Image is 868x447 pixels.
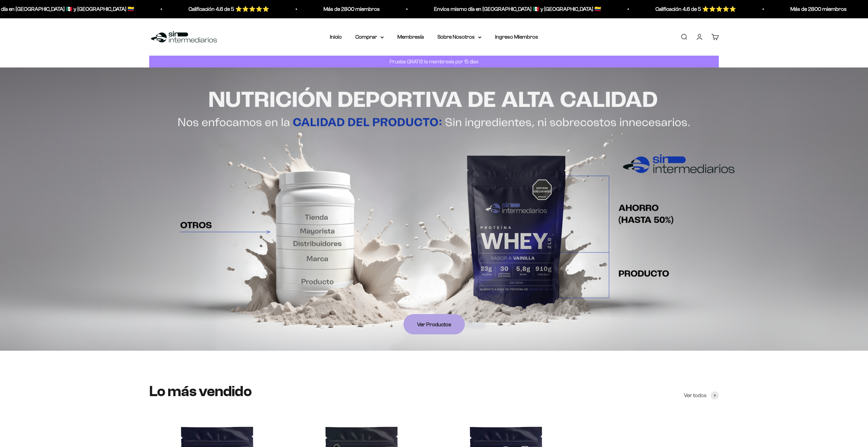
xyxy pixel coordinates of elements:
[429,5,596,14] p: Envios mismo día en [GEOGRAPHIC_DATA] 🇲🇽 y [GEOGRAPHIC_DATA] 🇨🇴
[785,5,842,14] p: Más de 2800 miembros
[388,57,480,66] p: Prueba GRATIS la membresía por 15 días
[318,5,375,14] p: Más de 2800 miembros
[149,383,252,400] split-lines: Lo más vendido
[495,34,538,40] a: Ingreso Miembros
[397,34,424,40] a: Membresía
[355,33,384,41] summary: Comprar
[650,5,731,14] p: Calificación 4.6 de 5 ⭐️⭐️⭐️⭐️⭐️
[403,314,465,334] a: Ver Productos
[437,33,481,41] summary: Sobre Nosotros
[183,5,264,14] p: Calificación 4.6 de 5 ⭐️⭐️⭐️⭐️⭐️
[684,391,719,400] a: Ver todos
[330,34,342,40] a: Inicio
[684,391,707,400] span: Ver todos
